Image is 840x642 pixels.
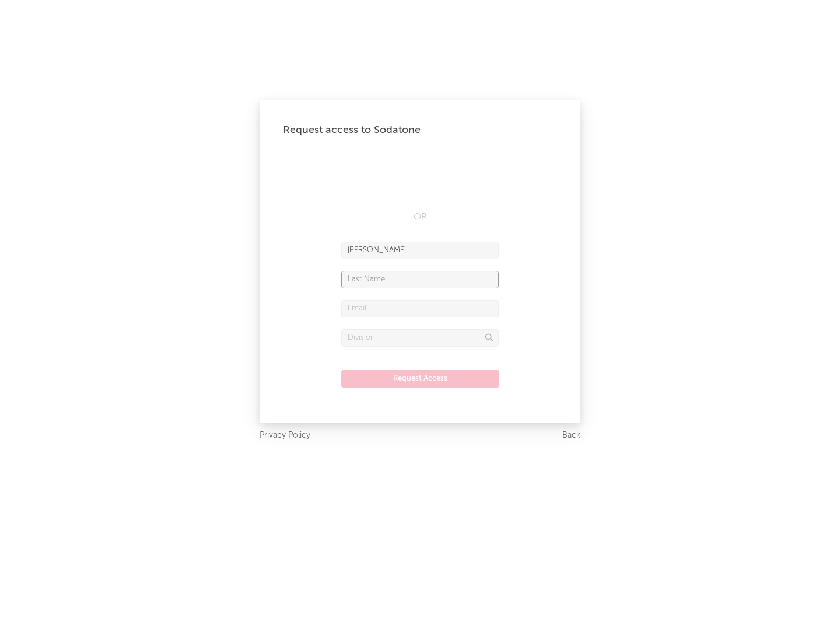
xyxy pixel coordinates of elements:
input: Last Name [341,271,499,288]
input: First Name [341,242,499,259]
a: Back [562,428,580,443]
input: Email [341,300,499,317]
div: OR [341,210,499,224]
button: Request Access [341,370,499,388]
input: Division [341,329,499,347]
div: Request access to Sodatone [283,123,557,137]
a: Privacy Policy [260,428,310,443]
